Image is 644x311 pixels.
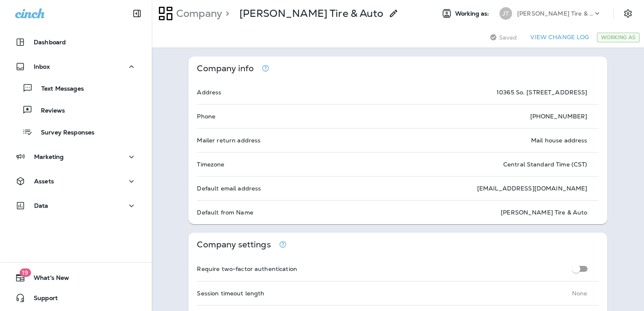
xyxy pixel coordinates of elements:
[597,32,640,43] div: Working As
[19,268,31,277] span: 19
[8,58,143,75] button: Inbox
[222,7,229,20] p: >
[197,241,271,248] p: Company settings
[8,101,143,119] button: Reviews
[8,79,143,97] button: Text Messages
[8,173,143,190] button: Assets
[34,178,54,185] p: Assets
[517,10,593,17] p: [PERSON_NAME] Tire & Auto
[239,7,384,20] p: [PERSON_NAME] Tire & Auto
[572,290,588,297] p: None
[239,7,384,20] div: Jensen Tire & Auto
[34,202,48,209] p: Data
[25,295,58,305] span: Support
[32,107,65,115] p: Reviews
[33,85,84,93] p: Text Messages
[499,7,512,20] div: JT
[8,34,143,51] button: Dashboard
[527,31,592,44] button: View Change Log
[34,63,50,70] p: Inbox
[25,274,69,284] span: What's New
[477,185,588,192] p: [EMAIL_ADDRESS][DOMAIN_NAME]
[197,113,215,120] p: Phone
[531,137,588,144] p: Mail house address
[8,290,143,306] button: Support
[499,34,517,41] span: Saved
[197,185,261,192] p: Default email address
[455,10,491,17] span: Working as:
[197,137,260,144] p: Mailer return address
[34,153,64,160] p: Marketing
[8,148,143,165] button: Marketing
[496,89,588,96] p: 10365 So. [STREET_ADDRESS]
[197,265,297,272] p: Require two-factor authentication
[197,209,253,216] p: Default from Name
[32,129,94,137] p: Survey Responses
[8,197,143,214] button: Data
[173,7,222,20] p: Company
[8,123,143,141] button: Survey Responses
[503,161,588,168] p: Central Standard Time (CST)
[620,6,636,21] button: Settings
[197,89,221,96] p: Address
[8,269,143,286] button: 19What's New
[197,290,264,297] p: Session timeout length
[501,209,588,216] p: [PERSON_NAME] Tire & Auto
[197,161,224,168] p: Timezone
[34,39,66,46] p: Dashboard
[197,65,254,72] p: Company info
[125,5,149,22] button: Collapse Sidebar
[530,113,588,120] p: [PHONE_NUMBER]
